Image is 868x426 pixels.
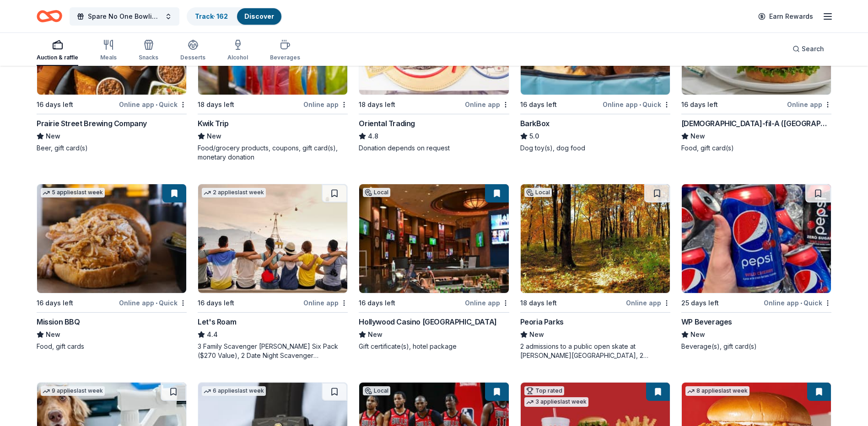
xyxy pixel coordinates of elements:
div: Online app Quick [119,297,187,309]
div: 18 days left [198,99,234,110]
div: Let's Roam [198,316,236,327]
span: • [156,101,157,108]
a: Image for WP Beverages25 days leftOnline app•QuickWP BeveragesNewBeverage(s), gift card(s) [681,184,831,351]
div: Online app [787,99,831,110]
button: Meals [100,36,117,66]
a: Track· 162 [195,12,228,20]
div: 16 days left [37,99,73,110]
div: Online app Quick [764,297,831,309]
a: Earn Rewards [753,8,819,25]
div: Food, gift card(s) [681,144,831,153]
span: New [46,131,60,142]
div: 3 applies last week [524,397,588,407]
div: Prairie Street Brewing Company [37,118,147,129]
div: Dog toy(s), dog food [520,144,670,153]
div: [DEMOGRAPHIC_DATA]-fil-A ([GEOGRAPHIC_DATA]) [681,118,831,129]
a: Image for Hollywood Casino AuroraLocal16 days leftOnline appHollywood Casino [GEOGRAPHIC_DATA]New... [359,184,509,351]
div: Peoria Parks [520,316,564,327]
span: 4.4 [207,329,218,340]
a: Discover [244,12,274,20]
img: Image for Hollywood Casino Aurora [359,184,508,293]
div: Beverages [270,54,300,61]
div: 16 days left [359,298,395,309]
img: Image for Mission BBQ [37,184,186,293]
button: Alcohol [227,36,248,66]
div: 3 Family Scavenger [PERSON_NAME] Six Pack ($270 Value), 2 Date Night Scavenger [PERSON_NAME] Two ... [198,342,348,360]
button: Beverages [270,36,300,66]
div: Desserts [180,54,205,61]
div: Mission BBQ [37,316,80,327]
span: • [156,299,157,307]
span: 5.0 [529,131,539,142]
div: Online app [465,297,509,309]
div: Kwik Trip [198,118,228,129]
button: Auction & raffle [37,36,78,66]
div: 18 days left [520,298,557,309]
div: Top rated [524,386,564,395]
span: 4.8 [368,131,378,142]
img: Image for WP Beverages [682,184,831,293]
span: New [690,329,705,340]
div: Online app [303,297,348,309]
div: Local [524,188,552,197]
div: Beer, gift card(s) [37,144,187,153]
a: Image for Peoria ParksLocal18 days leftOnline appPeoria ParksNew2 admissions to a public open ska... [520,184,670,360]
div: Gift certificate(s), hotel package [359,342,509,351]
img: Image for Let's Roam [198,184,347,293]
div: Donation depends on request [359,144,509,153]
span: New [368,329,383,340]
div: 16 days left [198,298,234,309]
div: 18 days left [359,99,395,110]
div: Snacks [139,54,158,61]
span: • [800,299,802,307]
a: Home [37,5,62,27]
img: Image for Peoria Parks [521,184,670,293]
a: Image for Mission BBQ5 applieslast week16 days leftOnline app•QuickMission BBQNewFood, gift cards [37,184,187,351]
button: Snacks [139,36,158,66]
div: Local [363,188,390,197]
div: 9 applies last week [41,386,105,396]
div: Online app [303,99,348,110]
div: Food/grocery products, coupons, gift card(s), monetary donation [198,144,348,162]
button: Track· 162Discover [187,7,282,26]
div: BarkBox [520,118,550,129]
span: New [529,329,544,340]
div: Auction & raffle [37,54,78,61]
div: Online app [626,297,670,309]
div: 16 days left [520,99,557,110]
span: New [207,131,221,142]
div: Local [363,386,390,395]
div: WP Beverages [681,316,732,327]
div: Alcohol [227,54,248,61]
button: Desserts [180,36,205,66]
div: 2 admissions to a public open skate at [PERSON_NAME][GEOGRAPHIC_DATA], 2 admissions to [GEOGRAPHI... [520,342,670,360]
a: Image for Let's Roam2 applieslast week16 days leftOnline appLet's Roam4.43 Family Scavenger [PERS... [198,184,348,360]
div: Beverage(s), gift card(s) [681,342,831,351]
div: 16 days left [37,298,73,309]
div: 25 days left [681,298,719,309]
div: Online app [465,99,509,110]
span: New [690,131,705,142]
div: Hollywood Casino [GEOGRAPHIC_DATA] [359,316,496,327]
div: Oriental Trading [359,118,415,129]
span: New [46,329,60,340]
div: Online app Quick [603,99,670,110]
div: 16 days left [681,99,718,110]
div: Online app Quick [119,99,187,110]
button: Spare No One Bowling Event [70,7,179,26]
div: Food, gift cards [37,342,187,351]
div: 8 applies last week [685,386,749,396]
span: • [639,101,641,108]
span: Search [802,43,824,54]
div: 2 applies last week [202,188,266,197]
div: Meals [100,54,117,61]
div: 5 applies last week [41,188,105,197]
div: 6 applies last week [202,386,266,396]
button: Search [785,40,831,58]
span: Spare No One Bowling Event [88,11,161,22]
